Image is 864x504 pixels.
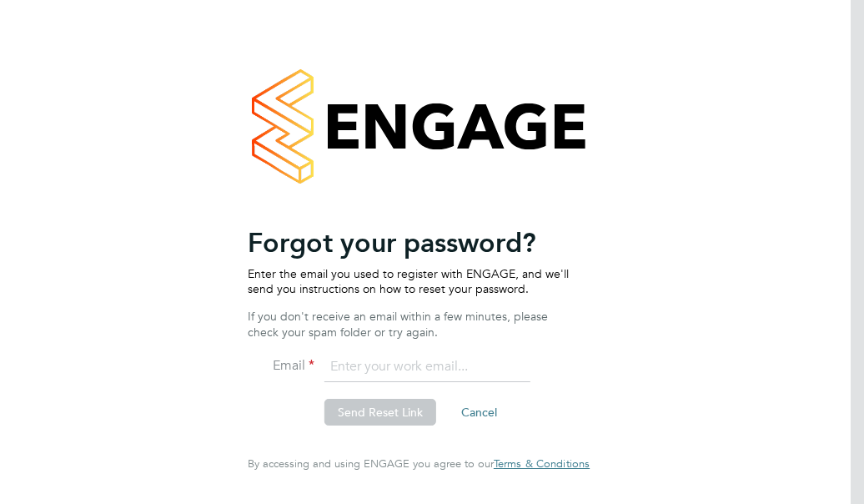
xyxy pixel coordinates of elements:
[248,357,314,375] label: Email
[324,399,436,426] button: Send Reset Link
[448,399,510,426] button: Cancel
[494,456,590,471] span: Terms & Conditions
[324,352,530,382] input: Enter your work email...
[248,266,573,296] p: Enter the email you used to register with ENGAGE, and we'll send you instructions on how to reset...
[494,457,590,471] a: Terms & Conditions
[248,456,590,471] span: By accessing and using ENGAGE you agree to our
[248,226,573,260] h2: Forgot your password?
[248,309,573,339] p: If you don't receive an email within a few minutes, please check your spam folder or try again.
